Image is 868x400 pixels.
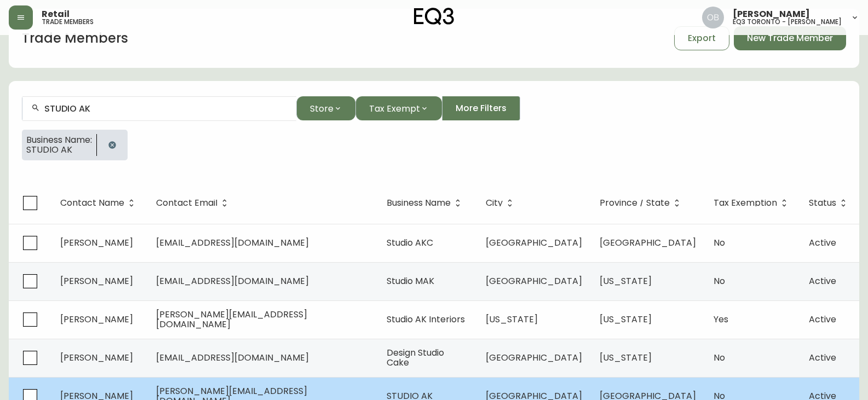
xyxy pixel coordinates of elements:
[714,198,791,208] span: Tax Exemption
[809,200,836,206] span: Status
[296,96,355,120] button: Store
[60,313,133,326] span: [PERSON_NAME]
[733,19,842,25] h5: eq3 toronto - [PERSON_NAME]
[600,200,670,206] span: Province / State
[22,29,128,48] h1: Trade Members
[387,275,434,287] span: Studio MAK
[809,313,836,326] span: Active
[387,346,444,369] span: Design Studio Cake
[714,313,728,326] span: Yes
[156,200,217,206] span: Contact Email
[156,198,232,208] span: Contact Email
[486,198,517,208] span: City
[809,275,836,287] span: Active
[355,96,442,120] button: Tax Exempt
[486,313,538,326] span: [US_STATE]
[600,275,652,287] span: [US_STATE]
[456,102,507,114] span: More Filters
[60,275,133,287] span: [PERSON_NAME]
[809,236,836,249] span: Active
[369,102,420,115] span: Tax Exempt
[414,8,455,25] img: logo
[702,7,724,28] img: 8e0065c524da89c5c924d5ed86cfe468
[156,275,309,287] span: [EMAIL_ADDRESS][DOMAIN_NAME]
[60,236,133,249] span: [PERSON_NAME]
[809,198,850,208] span: Status
[387,198,465,208] span: Business Name
[156,236,309,249] span: [EMAIL_ADDRESS][DOMAIN_NAME]
[747,32,833,44] span: New Trade Member
[714,200,777,206] span: Tax Exemption
[674,26,729,50] button: Export
[688,32,716,44] span: Export
[60,351,133,364] span: [PERSON_NAME]
[60,198,139,208] span: Contact Name
[387,200,451,206] span: Business Name
[486,200,503,206] span: City
[486,236,582,249] span: [GEOGRAPHIC_DATA]
[734,26,846,50] button: New Trade Member
[442,96,520,120] button: More Filters
[714,236,725,249] span: No
[600,351,652,364] span: [US_STATE]
[733,10,810,19] span: [PERSON_NAME]
[44,103,288,114] input: Search
[600,313,652,326] span: [US_STATE]
[714,351,725,364] span: No
[809,351,836,364] span: Active
[156,351,309,364] span: [EMAIL_ADDRESS][DOMAIN_NAME]
[60,200,124,206] span: Contact Name
[486,351,582,364] span: [GEOGRAPHIC_DATA]
[42,19,94,25] h5: trade members
[26,135,92,145] span: Business Name:
[387,313,465,326] span: Studio AK Interiors
[600,198,684,208] span: Province / State
[26,145,92,155] span: STUDIO AK
[156,308,307,331] span: [PERSON_NAME][EMAIL_ADDRESS][DOMAIN_NAME]
[310,102,334,115] span: Store
[42,10,70,19] span: Retail
[714,275,725,287] span: No
[387,236,433,249] span: Studio AKC
[600,236,696,249] span: [GEOGRAPHIC_DATA]
[486,275,582,287] span: [GEOGRAPHIC_DATA]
